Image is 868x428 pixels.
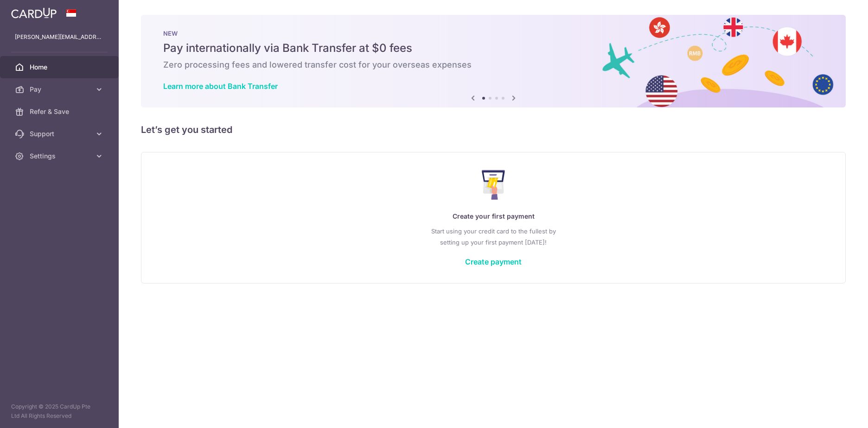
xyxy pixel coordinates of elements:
span: Home [30,63,91,72]
h5: Let’s get you started [141,122,846,137]
p: Create your first payment [160,211,827,222]
img: Make Payment [482,170,505,200]
img: CardUp [11,7,57,19]
h6: Zero processing fees and lowered transfer cost for your overseas expenses [163,59,823,70]
span: Settings [30,151,91,161]
p: [PERSON_NAME][EMAIL_ADDRESS][DOMAIN_NAME] [15,32,104,42]
a: Learn more about Bank Transfer [163,82,278,91]
p: NEW [163,30,823,37]
h5: Pay internationally via Bank Transfer at $0 fees [163,41,823,56]
img: Bank transfer banner [141,15,846,107]
span: Support [30,129,91,138]
a: Create payment [465,257,522,266]
span: Pay [30,85,91,94]
p: Start using your credit card to the fullest by setting up your first payment [DATE]! [160,226,827,248]
span: Refer & Save [30,107,91,116]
